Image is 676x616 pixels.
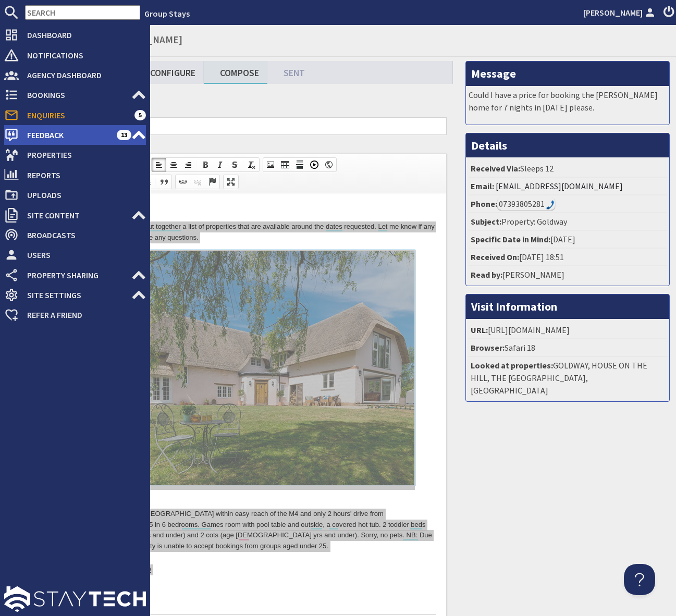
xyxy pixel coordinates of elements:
[4,187,146,203] a: Uploads
[10,10,398,21] p: Dear [PERSON_NAME],
[19,187,146,203] span: Uploads
[292,158,307,171] a: Insert Horizontal Line
[307,158,322,171] a: Insert a Youtube, Vimeo or Dailymotion video
[144,8,190,19] a: Group Stays
[166,158,181,171] a: Center
[19,306,146,323] span: Refer a Friend
[4,146,146,163] a: Properties
[469,231,667,249] li: [DATE]
[19,146,146,163] span: Properties
[19,47,146,64] span: Notifications
[176,175,190,189] a: Link
[198,158,213,171] a: Bold
[469,160,667,178] li: Sleeps 12
[31,84,453,97] h3: Compose Reply
[157,175,171,189] a: Block Quote
[4,287,146,303] a: Site Settings
[227,158,242,171] a: Strikethrough
[471,234,550,244] strong: Specific Date in Mind:
[117,130,131,140] span: 13
[471,181,494,191] strong: Email:
[263,158,278,171] a: Image
[204,61,267,83] a: Compose
[10,390,49,398] a: Book [DATE]
[19,247,146,263] span: Users
[4,247,146,263] a: Users
[10,28,398,50] p: Thank you for your enquiry. I've put together a list of properties that are available around the ...
[4,167,146,183] a: Reports
[19,287,131,303] span: Site Settings
[469,357,667,399] li: GOLDWAY, HOUSE ON THE HILL, THE [GEOGRAPHIC_DATA], [GEOGRAPHIC_DATA]
[19,227,146,243] span: Broadcasts
[244,158,259,171] a: Remove Format
[4,67,146,83] a: Agency Dashboard
[471,163,520,174] strong: Received Via:
[471,252,519,262] strong: Received On:
[4,27,146,43] a: Dashboard
[213,158,227,171] a: Italic
[469,339,667,357] li: Safari 18
[10,361,398,371] h4: 1 Available Stay
[497,198,555,210] div: Call: 07393805281
[466,133,669,157] h3: Details
[278,158,292,171] a: Table
[267,61,313,83] a: Sent
[19,107,134,124] span: Enquiries
[471,342,505,353] strong: Browser:
[469,89,667,114] p: Could I have a price for booking the [PERSON_NAME] home for 7 nights in [DATE] please.
[4,306,146,323] a: Refer a Friend
[4,87,146,103] a: Bookings
[134,110,146,120] span: 5
[4,207,146,224] a: Site Content
[471,325,488,335] strong: URL:
[31,372,113,380] a: [DATE] - WEEK -£3,200.00
[471,269,502,280] strong: Read by:
[322,158,336,171] a: IFrame
[19,87,131,103] span: Bookings
[10,315,398,359] p: Big thatched country cottage in [GEOGRAPHIC_DATA] within easy reach of the M4 and only 2 hours' d...
[469,322,667,339] li: [URL][DOMAIN_NAME]
[10,300,398,312] h3: PINKLET
[471,216,501,227] strong: Subject:
[4,47,146,64] a: Notifications
[181,158,195,171] a: Align Right
[19,67,146,83] span: Agency Dashboard
[4,127,146,143] a: Feedback 13
[11,57,377,292] img: pinklet-holiday-home-wiltshire-sleeps-15.wide_content.jpg
[134,61,204,83] a: Configure
[466,61,669,85] h3: Message
[469,213,667,231] li: Property: Goldway
[471,360,553,371] strong: Looked at properties:
[224,175,238,189] a: Maximize
[53,390,96,398] a: Find Out More
[469,249,667,266] li: [DATE] 18:51
[624,564,655,595] iframe: Toggle Customer Support
[471,199,497,209] strong: Phone:
[466,294,669,318] h3: Visit Information
[469,266,667,283] li: [PERSON_NAME]
[152,158,166,171] a: Align Left
[4,227,146,243] a: Broadcasts
[496,181,623,191] a: [EMAIL_ADDRESS][DOMAIN_NAME]
[19,207,131,224] span: Site Content
[4,586,146,612] img: staytech_l_w-4e588a39d9fa60e82540d7cfac8cfe4b7147e857d3e8dbdfbd41c59d52db0ec4.svg
[19,127,117,143] span: Feedback
[190,175,205,189] a: Unlink
[546,200,555,210] img: hfpfyWBK5wQHBAGPgDf9c6qAYOxxMAAAAASUVORK5CYII=
[4,107,146,124] a: Enquiries 5
[19,167,146,183] span: Reports
[4,267,146,284] a: Property Sharing
[25,5,140,20] input: SEARCH
[205,175,219,189] a: Anchor
[19,27,146,43] span: Dashboard
[583,6,657,19] a: [PERSON_NAME]
[19,267,131,284] span: Property Sharing
[83,372,113,380] span: £3,200.00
